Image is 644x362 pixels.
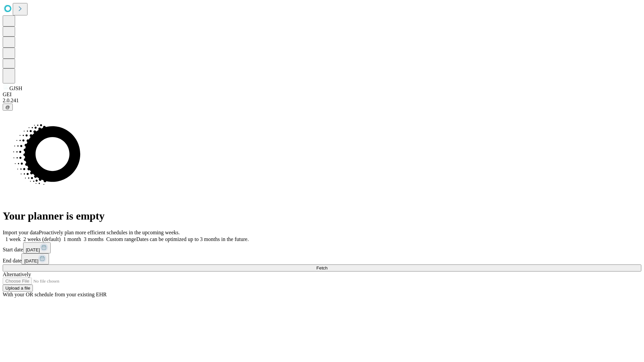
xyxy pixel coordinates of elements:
span: Alternatively [3,271,31,277]
span: Custom range [106,236,136,242]
span: Proactively plan more efficient schedules in the upcoming weeks. [39,230,180,235]
div: End date [3,253,641,264]
span: Dates can be optimized up to 3 months in the future. [136,236,249,242]
button: @ [3,104,13,111]
span: [DATE] [26,247,40,252]
span: [DATE] [24,258,38,263]
span: GJSH [9,85,22,91]
span: 2 weeks (default) [23,236,61,242]
span: With your OR schedule from your existing EHR [3,292,107,297]
button: Fetch [3,264,641,271]
div: Start date [3,242,641,253]
span: @ [5,105,10,110]
h1: Your planner is empty [3,210,641,222]
button: Upload a file [3,285,33,292]
div: GEI [3,92,641,98]
span: 1 week [5,236,21,242]
span: Import your data [3,230,39,235]
button: [DATE] [21,253,49,264]
span: 1 month [63,236,81,242]
div: 2.0.241 [3,98,641,104]
span: Fetch [316,265,327,270]
button: [DATE] [23,242,51,253]
span: 3 months [84,236,104,242]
